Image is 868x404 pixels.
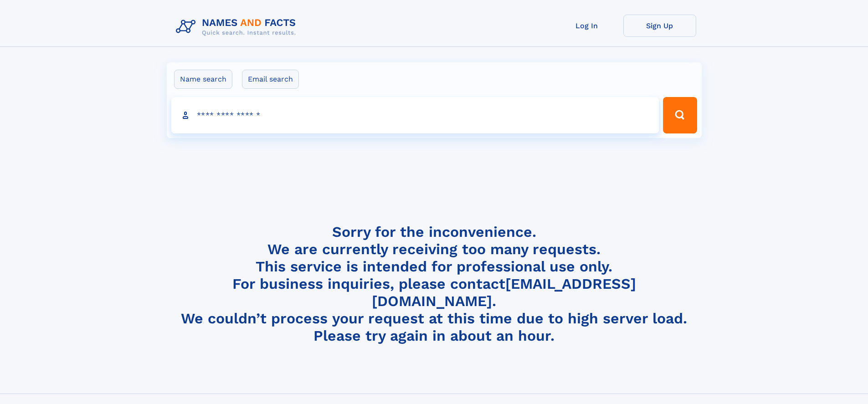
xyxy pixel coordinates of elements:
[172,15,303,39] img: Logo Names and Facts
[174,70,232,89] label: Name search
[550,15,623,37] a: Log In
[171,97,659,133] input: search input
[372,275,636,310] a: [EMAIL_ADDRESS][DOMAIN_NAME]
[172,223,696,345] h4: Sorry for the inconvenience. We are currently receiving too many requests. This service is intend...
[663,97,697,133] button: Search Button
[623,15,696,37] a: Sign Up
[242,70,299,89] label: Email search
